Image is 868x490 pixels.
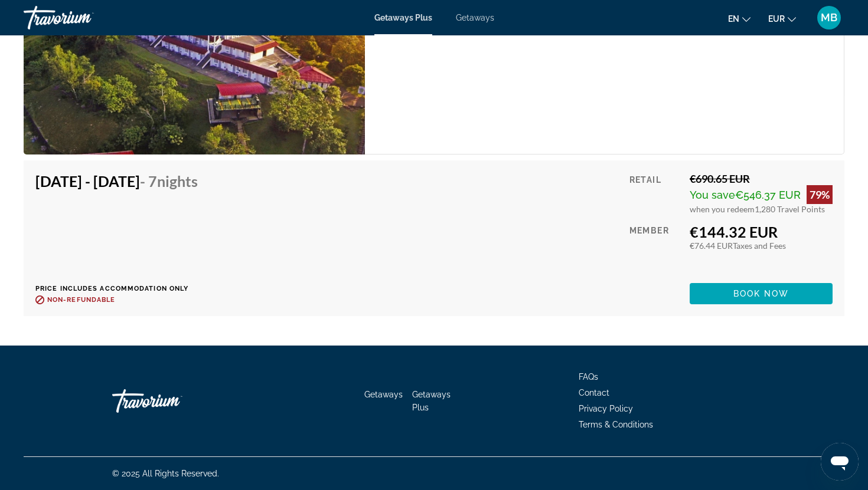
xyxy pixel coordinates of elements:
div: €690.65 EUR [690,172,833,185]
span: Taxes and Fees [733,241,786,251]
div: Retail [629,172,681,214]
a: Travorium [24,2,142,33]
a: Getaways Plus [374,13,432,22]
span: © 2025 All Rights Reserved. [112,469,219,478]
a: Getaways [456,13,494,22]
a: Getaways Plus [412,390,451,412]
h4: [DATE] - [DATE] [35,172,198,190]
span: €546.37 EUR [735,189,801,201]
span: Book now [733,289,789,298]
iframe: Bouton de lancement de la fenêtre de messagerie [821,443,859,481]
span: You save [690,189,735,201]
span: - 7 [140,172,198,190]
div: €144.32 EUR [690,223,833,241]
span: 1,280 Travel Points [755,204,825,214]
button: Change language [728,10,750,27]
span: MB [821,12,837,24]
a: Contact [579,388,609,397]
button: Book now [690,283,833,304]
button: User Menu [814,5,844,30]
a: FAQs [579,372,598,382]
span: Non-refundable [47,296,115,304]
span: when you redeem [690,204,755,214]
a: Go Home [112,383,230,419]
a: Getaways [364,390,403,399]
div: 79% [807,185,833,204]
span: en [728,14,739,24]
div: Member [629,223,681,274]
a: Terms & Conditions [579,420,653,429]
span: EUR [768,14,785,24]
div: €76.44 EUR [690,241,833,251]
button: Change currency [768,10,796,27]
p: Price includes accommodation only [35,285,207,292]
a: Privacy Policy [579,404,633,413]
span: Nights [157,172,198,190]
